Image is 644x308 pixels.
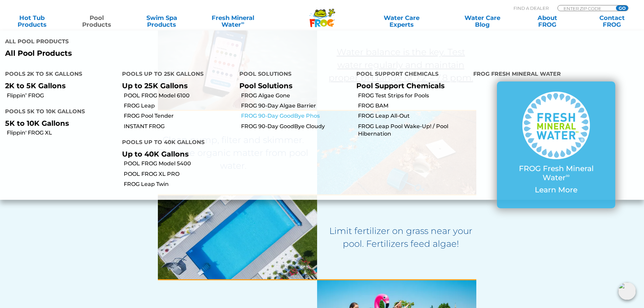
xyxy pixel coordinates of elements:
sup: ∞ [241,20,244,25]
a: FROG Leap Twin [124,181,234,188]
input: Zip Code Form [563,5,609,11]
h4: Pools up to 40K Gallons [122,136,229,150]
a: ContactFROG [587,15,637,28]
h4: Pools up to 25K Gallons [122,68,229,81]
a: POOL FROG Model 6100 [124,92,234,99]
h4: Pool Solutions [239,68,346,81]
h4: Pools 2K to 5K Gallons [5,68,112,81]
a: Water CareBlog [457,15,507,28]
a: FROG Algae Gone [241,92,351,99]
h4: Pools 5K to 10K Gallons [5,105,112,119]
a: AboutFROG [522,15,572,28]
a: FROG Leap [124,102,234,110]
a: FROG Test Strips for Pools [358,92,468,99]
a: PoolProducts [72,15,122,28]
input: GO [616,5,628,11]
p: Up to 25K Gallons [122,81,229,90]
p: Find A Dealer [514,5,549,11]
p: 2K to 5K Gallons [5,81,112,90]
p: Pool Support Chemicals [356,81,463,90]
a: FROG Fresh Mineral Water∞ Learn More [510,92,602,198]
a: FROG BAM [358,102,468,110]
a: POOL FROG XL PRO [124,170,234,178]
sup: ∞ [566,172,570,179]
a: FROG Leap All-Out [358,112,468,120]
a: FROG 90-Day Algae Barrier [241,102,351,110]
a: FROG Pool Tender [124,112,234,120]
h4: All Pool Products [5,35,317,49]
a: Swim SpaProducts [137,15,187,28]
a: POOL FROG Model 5400 [124,160,234,167]
h4: Pool Support Chemicals [356,68,463,81]
a: Flippin' FROG XL [7,129,117,137]
p: 5K to 10K Gallons [5,119,112,127]
a: Flippin’ FROG [7,92,117,99]
a: Hot TubProducts [7,15,57,28]
p: Limit fertilizer on grass near your pool. Fertilizers feed algae! [326,224,476,250]
a: FROG 90-Day GoodBye Cloudy [241,123,351,130]
a: Water CareExperts [361,15,443,28]
a: FROG Leap Pool Wake-Up! / Pool Hibernation [358,123,468,138]
img: openIcon [618,282,636,300]
img: Lawn-by-Pool [158,195,317,279]
a: INSTANT FROG [124,123,234,130]
a: Fresh MineralWater∞ [201,15,264,28]
a: FROG 90-Day GoodBye Phos [241,112,351,120]
p: FROG Fresh Mineral Water [510,164,602,182]
h4: FROG Fresh Mineral Water [473,68,639,81]
p: Up to 40K Gallons [122,150,229,158]
a: All Pool Products [5,49,317,58]
p: Learn More [510,186,602,194]
a: Pool Solutions [239,81,292,90]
